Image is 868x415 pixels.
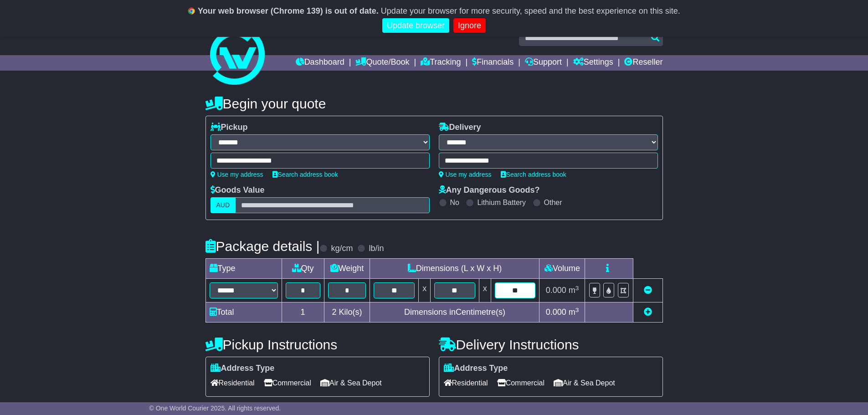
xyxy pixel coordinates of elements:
span: Commercial [497,376,544,390]
a: Use my address [439,171,492,178]
td: Qty [282,259,324,279]
label: Goods Value [211,185,265,195]
td: Dimensions (L x W x H) [370,259,539,279]
td: Dimensions in Centimetre(s) [370,302,539,323]
label: kg/cm [331,244,353,254]
label: lb/in [369,244,384,254]
span: Update your browser for more security, speed and the best experience on this site. [381,6,680,15]
td: x [419,279,431,302]
h4: Begin your quote [205,96,663,111]
a: Reseller [624,55,663,71]
span: Air & Sea Depot [320,376,382,390]
td: Kilo(s) [324,302,370,323]
a: Search address book [272,171,338,178]
td: Total [205,302,282,323]
span: m [569,307,579,317]
td: x [479,279,491,302]
span: 0.000 [546,307,566,317]
a: Settings [573,55,613,71]
a: Use my address [211,171,263,178]
span: © One World Courier 2025. All rights reserved. [149,405,281,412]
b: Your web browser (Chrome 139) is out of date. [198,6,379,15]
a: Dashboard [296,55,344,71]
sup: 3 [575,285,579,292]
a: Support [525,55,562,71]
sup: 3 [575,307,579,313]
td: Volume [539,259,585,279]
a: Quote/Book [355,55,409,71]
label: Delivery [439,123,481,133]
label: Address Type [444,364,508,374]
label: No [450,198,459,207]
a: Add new item [644,307,652,317]
label: Pickup [211,123,248,133]
a: Ignore [453,18,486,33]
span: Commercial [264,376,311,390]
a: Financials [472,55,514,71]
label: Address Type [211,364,275,374]
span: m [569,286,579,295]
label: Any Dangerous Goods? [439,185,540,195]
span: Residential [444,376,488,390]
a: Update browser [382,18,449,33]
h4: Package details | [205,239,320,254]
span: 2 [332,307,336,317]
td: Weight [324,259,370,279]
h4: Delivery Instructions [439,337,663,352]
span: Residential [211,376,255,390]
td: 1 [282,302,324,323]
a: Search address book [501,171,566,178]
a: Remove this item [644,286,652,295]
label: Other [544,198,562,207]
h4: Pickup Instructions [205,337,430,352]
label: Lithium Battery [477,198,526,207]
span: 0.000 [546,286,566,295]
td: Type [205,259,282,279]
span: Air & Sea Depot [554,376,615,390]
a: Tracking [421,55,461,71]
label: AUD [211,197,236,213]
